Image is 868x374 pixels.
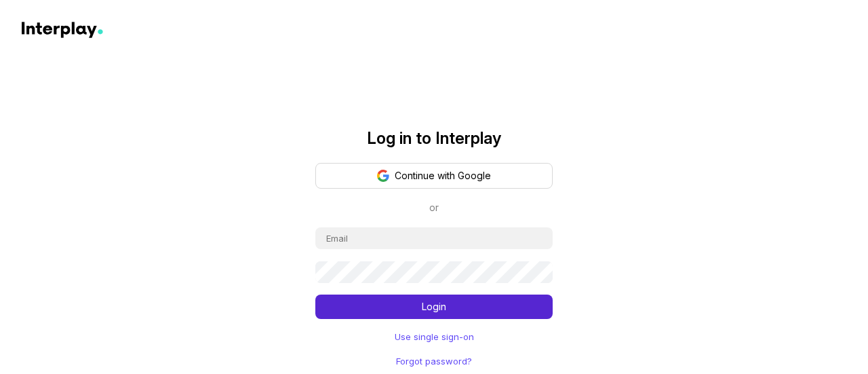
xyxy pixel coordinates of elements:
[429,200,439,216] p: or
[395,330,474,343] a: Use single sign-on
[315,295,553,319] button: Login
[396,354,472,368] a: Forgot password?
[315,163,553,189] button: Continue with Google
[315,227,553,249] input: Email
[315,130,553,147] p: Log in to Interplay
